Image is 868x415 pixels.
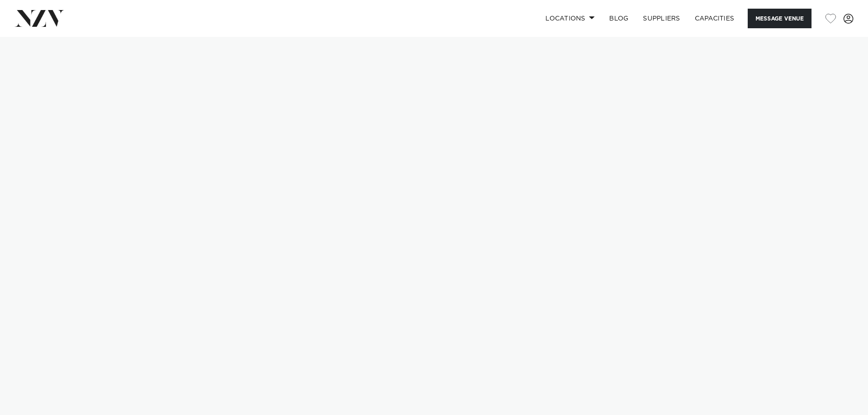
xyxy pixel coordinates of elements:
a: SUPPLIERS [636,9,687,28]
a: BLOG [602,9,636,28]
a: Capacities [688,9,742,28]
img: nzv-logo.png [15,10,64,26]
a: Locations [538,9,602,28]
button: Message Venue [748,9,812,28]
